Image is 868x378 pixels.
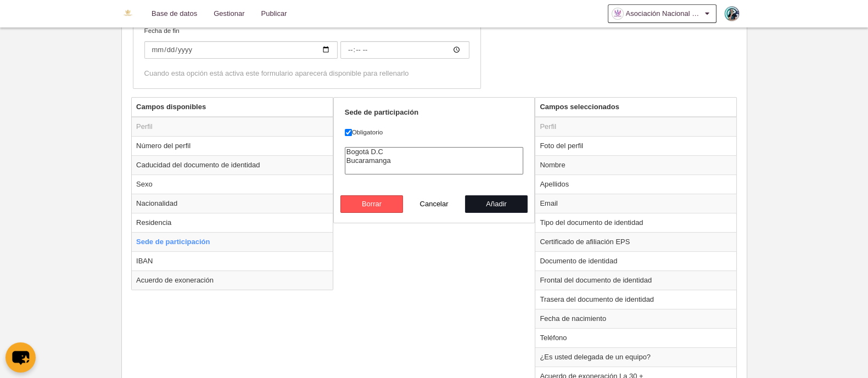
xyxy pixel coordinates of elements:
option: Bogotá D.C [345,148,523,156]
td: Nacionalidad [132,194,333,213]
input: Fecha de fin [144,41,338,59]
th: Campos seleccionados [535,98,736,117]
td: Frontal del documento de identidad [535,270,736,290]
td: Fecha de nacimiento [535,309,736,328]
label: Fecha de fin [144,26,469,59]
img: OaI3GtSbPWi1.30x30.jpg [612,8,623,19]
td: Foto del perfil [535,136,736,155]
button: Añadir [465,195,528,213]
div: Cuando esta opción está activa este formulario aparecerá disponible para rellenarlo [144,69,469,78]
input: Fecha de fin [340,41,469,59]
td: Trasera del documento de identidad [535,290,736,309]
input: Obligatorio [345,129,352,136]
span: Asociación Nacional de Fútbol Femenino [626,8,703,19]
button: Borrar [340,195,403,213]
td: Tipo del documento de identidad [535,213,736,232]
td: Certificado de afiliación EPS [535,232,736,251]
td: Documento de identidad [535,251,736,270]
img: Asociación Nacional de Fútbol Femenino [121,7,135,20]
td: ¿Es usted delegada de un equipo? [535,347,736,366]
td: Acuerdo de exoneración [132,270,333,290]
strong: Sede de participación [345,108,418,116]
td: Caducidad del documento de identidad [132,155,333,174]
td: Perfil [132,117,333,137]
td: Teléfono [535,328,736,347]
td: Número del perfil [132,136,333,155]
td: Email [535,194,736,213]
button: Cancelar [403,195,466,213]
label: Obligatorio [345,127,524,137]
td: Apellidos [535,174,736,194]
td: Sede de participación [132,232,333,251]
td: IBAN [132,251,333,270]
th: Campos disponibles [132,98,333,117]
a: Asociación Nacional de Fútbol Femenino [608,4,716,23]
td: Perfil [535,117,736,137]
img: PaoBqShlDZri.30x30.jpg [725,7,739,21]
button: chat-button [5,342,36,373]
td: Residencia [132,213,333,232]
td: Sexo [132,174,333,194]
option: Bucaramanga [345,156,523,165]
td: Nombre [535,155,736,174]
